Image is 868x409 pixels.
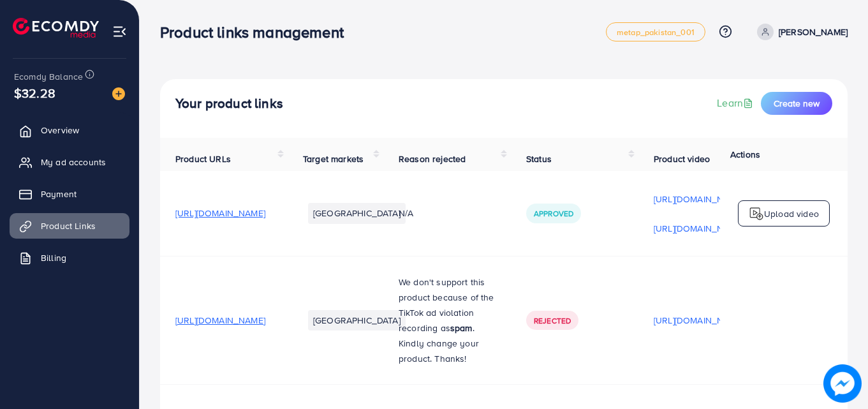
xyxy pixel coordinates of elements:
[308,203,406,223] li: [GEOGRAPHIC_DATA]
[730,148,760,161] span: Actions
[654,191,744,207] p: [URL][DOMAIN_NAME]
[10,181,129,207] a: Payment
[14,70,83,83] span: Ecomdy Balance
[175,152,231,165] span: Product URLs
[10,149,129,175] a: My ad accounts
[399,322,479,365] span: . Kindly change your product. Thanks!
[160,23,354,41] h3: Product links management
[534,315,571,326] span: Rejected
[13,18,99,38] img: logo
[779,24,848,40] p: [PERSON_NAME]
[112,24,127,39] img: menu
[654,152,710,165] span: Product video
[534,208,573,219] span: Approved
[41,251,66,264] span: Billing
[175,207,265,219] span: [URL][DOMAIN_NAME]
[14,84,55,102] span: $32.28
[761,92,832,115] button: Create new
[41,156,106,168] span: My ad accounts
[450,322,473,334] strong: spam
[175,314,265,327] span: [URL][DOMAIN_NAME]
[717,96,756,110] a: Learn
[752,24,848,40] a: [PERSON_NAME]
[41,124,79,137] span: Overview
[303,152,364,165] span: Target markets
[10,117,129,143] a: Overview
[112,87,125,100] img: image
[764,206,819,221] p: Upload video
[774,97,820,110] span: Create new
[654,221,744,236] p: [URL][DOMAIN_NAME]
[399,152,466,165] span: Reason rejected
[526,152,552,165] span: Status
[399,276,494,334] span: We don't support this product because of the TikTok ad violation recording as
[606,22,705,41] a: metap_pakistan_001
[41,219,96,232] span: Product Links
[41,188,77,200] span: Payment
[749,206,764,221] img: logo
[827,368,858,399] img: image
[617,28,695,36] span: metap_pakistan_001
[10,213,129,239] a: Product Links
[175,96,283,112] h4: Your product links
[399,207,413,219] span: N/A
[654,313,744,328] p: [URL][DOMAIN_NAME]
[308,310,406,331] li: [GEOGRAPHIC_DATA]
[10,245,129,271] a: Billing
